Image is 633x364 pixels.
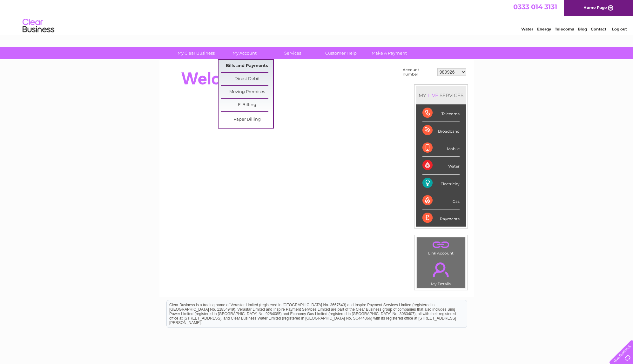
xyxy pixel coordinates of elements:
[422,209,460,227] div: Payments
[422,122,460,139] div: Broadband
[612,27,627,32] a: Log out
[422,157,460,174] div: Water
[170,47,222,59] a: My Clear Business
[218,47,271,59] a: My Account
[416,86,466,104] div: MY SERVICES
[221,99,273,111] a: E-Billing
[418,259,464,281] a: .
[591,27,606,32] a: Contact
[422,139,460,157] div: Mobile
[422,192,460,209] div: Gas
[221,60,273,72] a: Bills and Payments
[416,237,466,257] td: Link Account
[422,104,460,122] div: Telecoms
[426,92,440,98] div: LIVE
[537,27,551,32] a: Energy
[315,47,367,59] a: Customer Help
[167,3,467,31] div: Clear Business is a trading name of Verastar Limited (registered in [GEOGRAPHIC_DATA] No. 3667643...
[416,257,466,288] td: My Details
[22,17,55,36] img: logo.png
[555,27,574,32] a: Telecoms
[521,27,533,32] a: Water
[513,3,557,11] a: 0333 014 3131
[578,27,587,32] a: Blog
[221,73,273,85] a: Direct Debit
[363,47,415,59] a: Make A Payment
[221,113,273,126] a: Paper Billing
[422,175,460,192] div: Electricity
[221,86,273,98] a: Moving Premises
[418,239,464,250] a: .
[266,47,319,59] a: Services
[401,66,436,78] td: Account number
